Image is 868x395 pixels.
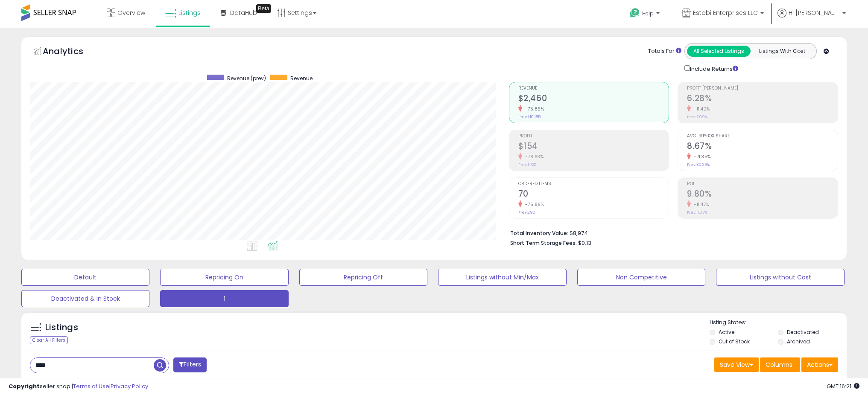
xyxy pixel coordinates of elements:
span: ROI [687,182,838,186]
label: Deactivated [787,328,819,336]
b: Total Inventory Value: [510,229,568,237]
div: Clear All Filters [30,336,68,344]
small: -75.85% [522,106,544,112]
i: Get Help [629,8,640,18]
button: Default [21,269,149,286]
button: Actions [801,357,838,372]
span: Profit [PERSON_NAME] [687,86,838,91]
a: Privacy Policy [111,382,148,390]
button: 1 [160,290,288,307]
small: -71.35% [691,154,711,160]
button: Listings without Cost [716,269,844,286]
span: DataHub [230,9,257,17]
li: $8,974 [510,227,832,238]
small: -11.42% [691,106,710,112]
h2: 9.80% [687,189,838,200]
h2: $154 [518,141,669,153]
button: Filters [173,357,207,372]
span: 2025-09-16 16:21 GMT [827,382,859,390]
small: -11.47% [691,201,709,208]
strong: Copyright [9,382,40,390]
span: Listings [178,9,201,17]
button: Deactivated & In Stock [21,290,149,307]
button: Columns [760,357,800,372]
label: Active [719,328,734,336]
h2: 6.28% [687,93,838,105]
small: Prev: $10,185 [518,114,541,119]
small: Prev: 290 [518,210,535,215]
h2: $2,460 [518,93,669,105]
h2: 8.67% [687,141,838,153]
p: Listing States: [710,319,847,327]
a: Help [623,1,668,28]
div: Tooltip anchor [256,4,271,13]
button: Repricing Off [299,269,427,286]
a: Hi [PERSON_NAME] [777,9,846,28]
a: Terms of Use [73,382,109,390]
div: Include Returns [678,64,748,73]
b: Short Term Storage Fees: [510,239,577,247]
span: Overview [117,9,145,17]
button: Listings without Min/Max [438,269,566,286]
span: Revenue (prev) [227,75,266,82]
span: Hi [PERSON_NAME] [789,9,840,17]
small: -78.63% [522,154,544,160]
div: seller snap | | [9,383,148,391]
small: Prev: 7.09% [687,114,707,119]
button: Repricing On [160,269,288,286]
div: Totals For [648,47,681,55]
button: Non Competitive [577,269,705,286]
span: Avg. Buybox Share [687,134,838,139]
button: Save View [714,357,759,372]
h2: 70 [518,189,669,200]
small: Prev: $722 [518,162,536,167]
small: Prev: 30.26% [687,162,710,167]
button: Listings With Cost [750,46,814,57]
label: Archived [787,338,810,345]
span: Help [642,10,654,17]
small: -75.86% [522,201,544,208]
span: Estobi Enterprises LLC [693,9,758,17]
span: $0.13 [578,239,591,247]
small: Prev: 11.07% [687,210,707,215]
span: Columns [766,360,792,369]
h5: Listings [45,322,78,334]
span: Ordered Items [518,182,669,186]
button: All Selected Listings [687,46,751,57]
label: Out of Stock [719,338,750,345]
span: Revenue [290,75,313,82]
h5: Analytics [43,45,100,59]
span: Revenue [518,86,669,91]
span: Profit [518,134,669,139]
